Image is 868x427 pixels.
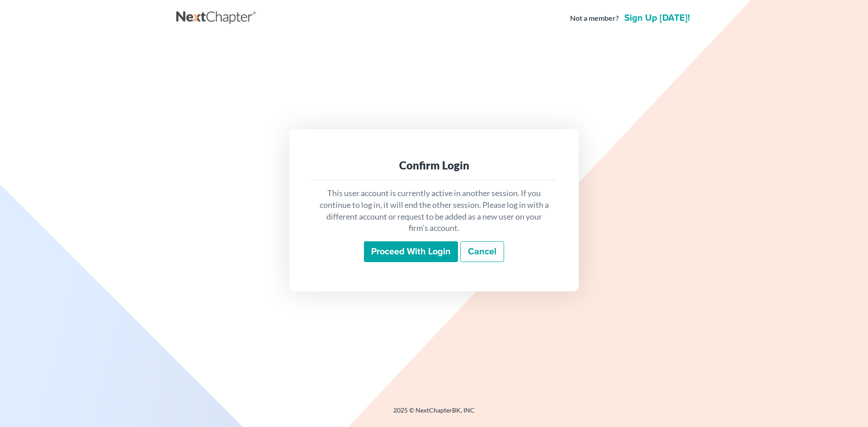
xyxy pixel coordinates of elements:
div: Confirm Login [318,158,550,173]
div: 2025 © NextChapterBK, INC [176,406,692,422]
p: This user account is currently active in another session. If you continue to log in, it will end ... [318,188,550,234]
a: Sign up [DATE]! [623,14,692,23]
a: Cancel [460,241,504,262]
input: Proceed with login [364,241,458,262]
strong: Not a member? [570,13,619,23]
